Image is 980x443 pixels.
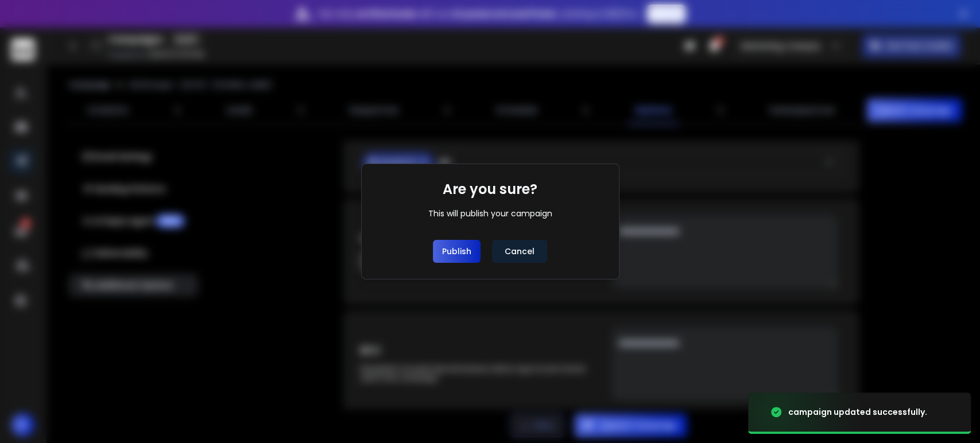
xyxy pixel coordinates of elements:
button: Publish [433,240,481,263]
button: Cancel [492,240,547,263]
div: This will publish your campaign [428,208,552,219]
div: campaign updated successfully. [788,406,927,418]
h1: Are you sure? [443,180,537,199]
